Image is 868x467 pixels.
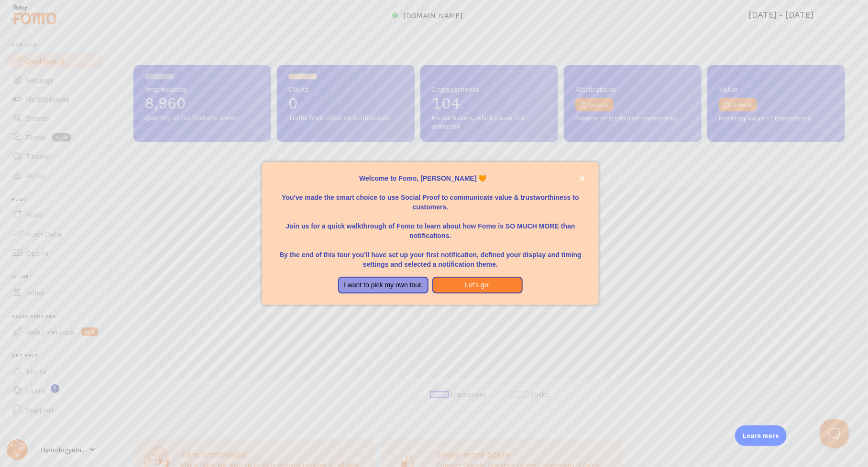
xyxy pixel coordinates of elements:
[743,431,779,440] p: Learn more
[432,277,523,294] button: Let's go!
[577,174,587,184] button: close,
[735,425,787,446] div: Learn more
[274,183,587,212] p: You've made the smart choice to use Social Proof to communicate value & trustworthiness to custom...
[274,174,587,183] p: Welcome to Fomo, [PERSON_NAME] 🧡
[262,162,599,305] div: Welcome to Fomo, Terry Stringer 🧡You&amp;#39;ve made the smart choice to use Social Proof to comm...
[338,277,429,294] button: I want to pick my own tour.
[274,212,587,240] p: Join us for a quick walkthrough of Fomo to learn about how Fomo is SO MUCH MORE than notifications.
[274,240,587,269] p: By the end of this tour you'll have set up your first notification, defined your display and timi...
